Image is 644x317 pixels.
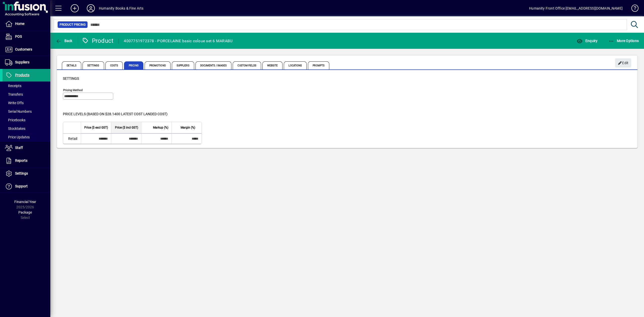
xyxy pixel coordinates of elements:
a: Settings [3,167,50,180]
span: POS [15,34,22,38]
span: Pricebooks [5,118,25,122]
span: Documents / Images [195,61,232,69]
span: Price ($ incl GST) [115,125,138,130]
button: Back [54,36,74,45]
span: Level [68,125,75,130]
span: Products [15,73,29,77]
span: Margin (%) [181,125,195,130]
span: Transfers [5,92,23,96]
span: Prompts [308,61,329,69]
span: Price ($ excl GST) [84,125,108,130]
td: Retail [63,133,81,144]
span: Pricing [124,61,143,69]
button: Edit [615,58,631,67]
mat-label: Pricing method [63,88,83,92]
span: Custom Fields [233,61,261,69]
a: Staff [3,142,50,154]
span: Support [15,184,28,188]
span: Costs [105,61,123,69]
a: Serial Numbers [3,107,50,116]
a: Reports [3,154,50,167]
a: Suppliers [3,56,50,69]
span: Write Offs [5,101,24,105]
a: Transfers [3,90,50,99]
div: 4007751972378 - PORCELAINE basic coloue set 6 MARABU [124,37,232,45]
a: Support [3,180,50,193]
button: More Options [607,36,640,45]
span: Enquiry [577,39,597,43]
span: Price Updates [5,135,30,139]
a: Stocktakes [3,124,50,133]
span: Receipts [5,84,21,88]
span: Customers [15,47,32,51]
span: Settings [15,171,28,175]
div: Humanity Front Office [EMAIL_ADDRESS][DOMAIN_NAME] [529,4,623,12]
span: Product Pricing [60,22,86,27]
span: Markup (%) [153,125,168,130]
span: More Options [608,39,639,43]
span: Edit [618,59,629,67]
a: Knowledge Base [628,1,638,17]
a: Pricebooks [3,116,50,124]
span: Financial Year [14,200,36,204]
a: POS [3,30,50,43]
span: Serial Numbers [5,109,32,113]
button: Add [67,4,83,13]
span: Settings [83,61,104,69]
span: Website [262,61,283,69]
button: Enquiry [575,36,599,45]
app-page-header-button: Back [50,36,78,45]
span: Reports [15,158,27,163]
a: Receipts [3,82,50,90]
span: Staff [15,146,23,150]
span: Locations [284,61,307,69]
span: Stocktakes [5,127,25,131]
span: Promotions [145,61,171,69]
a: Home [3,18,50,30]
span: Package [18,210,32,214]
a: Price Updates [3,133,50,141]
span: Home [15,22,24,26]
span: Suppliers [15,60,29,64]
span: Back [56,39,72,43]
a: Customers [3,43,50,56]
span: Settings [63,76,79,81]
span: Details [62,61,81,69]
span: Suppliers [172,61,194,69]
button: Profile [83,4,99,13]
div: Humanity Books & Fine Arts [99,4,144,12]
span: Price levels (based on $28.1400 Latest cost landed cost) [63,112,168,116]
div: Product [82,37,114,45]
a: Write Offs [3,99,50,107]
